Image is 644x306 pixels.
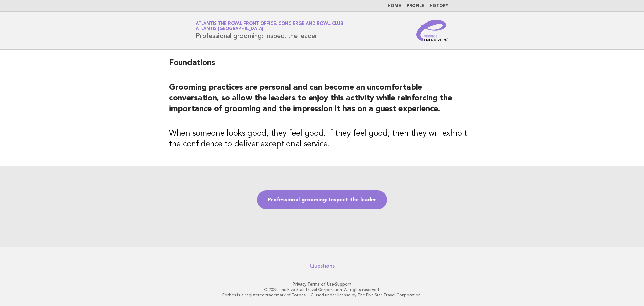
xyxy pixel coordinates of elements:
a: Terms of Use [307,282,334,287]
h2: Grooming practices are personal and can become an uncomfortable conversation, so allow the leader... [169,82,475,120]
p: Forbes is a registered trademark of Forbes LLC used under license by The Five Star Travel Corpora... [117,292,527,298]
a: History [430,4,448,8]
h2: Foundations [169,58,475,74]
a: Professional grooming: Inspect the leader [257,190,387,209]
a: Questions [310,263,335,269]
p: © 2025 The Five Star Travel Corporation. All rights reserved. [117,287,527,292]
p: · · [117,281,527,287]
a: Atlantis The Royal Front Office, Concierge and Royal ClubAtlantis [GEOGRAPHIC_DATA] [196,21,343,31]
span: Atlantis [GEOGRAPHIC_DATA] [196,27,263,31]
a: Support [335,282,352,287]
a: Privacy [293,282,306,287]
h1: Professional grooming: Inspect the leader [196,22,343,39]
h3: When someone looks good, they feel good. If they feel good, then they will exhibit the confidence... [169,128,475,150]
a: Profile [407,4,424,8]
a: Home [388,4,401,8]
img: Service Energizers [416,20,448,41]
